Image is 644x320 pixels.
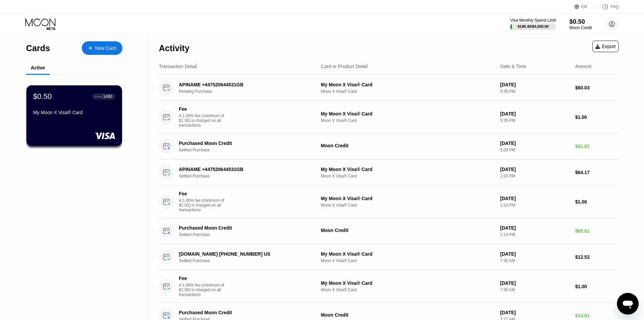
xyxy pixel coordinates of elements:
[575,170,619,175] div: $64.17
[321,312,495,318] div: Moon Credit
[321,251,495,257] div: My Moon X Visa® Card
[569,25,592,30] div: Moon Credit
[179,232,320,237] div: Settled Purchase
[575,228,619,234] div: $65.01
[82,41,122,55] div: New Card
[179,167,310,172] div: APINAME +447520644531GB
[31,65,45,70] div: Active
[575,114,619,120] div: $1.00
[321,89,495,94] div: Moon X Visa® Card
[575,85,619,90] div: $60.03
[575,313,619,318] div: $14.01
[179,258,320,263] div: Settled Purchase
[611,4,619,9] div: FAQ
[33,92,52,101] div: $0.50
[179,198,230,212] div: A 1.00% fee (minimum of $1.00) is charged on all transactions
[500,258,570,263] div: 7:30 AM
[321,196,495,201] div: My Moon X Visa® Card
[179,89,320,94] div: Pending Purchase
[500,225,570,231] div: [DATE]
[321,174,495,178] div: Moon X Visa® Card
[159,218,619,244] div: Purchased Moon CreditSettled PurchaseMoon Credit[DATE]1:14 PM$65.01
[321,82,495,87] div: My Moon X Visa® Card
[500,118,570,123] div: 5:35 PM
[575,284,619,289] div: $1.00
[95,45,116,51] div: New Card
[500,89,570,94] div: 5:35 PM
[159,244,619,270] div: [DOMAIN_NAME] [PHONE_NUMBER] USSettled PurchaseMy Moon X Visa® CardMoon X Visa® Card[DATE]7:30 AM...
[500,310,570,315] div: [DATE]
[321,118,495,123] div: Moon X Visa® Card
[179,82,310,87] div: APINAME +447520644531GB
[103,94,112,99] div: 1490
[179,141,310,146] div: Purchased Moon Credit
[575,144,619,149] div: $61.01
[500,82,570,87] div: [DATE]
[510,18,556,30] div: Visa Monthly Spend Limit$186.40/$4,000.00
[159,270,619,303] div: FeeA 1.00% fee (minimum of $1.00) is charged on all transactionsMy Moon X Visa® CardMoon X Visa® ...
[500,287,570,292] div: 7:30 AM
[321,111,495,116] div: My Moon X Visa® Card
[500,251,570,257] div: [DATE]
[500,111,570,116] div: [DATE]
[581,4,587,9] div: EN
[159,75,619,101] div: APINAME +447520644531GBPending PurchaseMy Moon X Visa® CardMoon X Visa® Card[DATE]5:35 PM$60.03
[500,203,570,208] div: 1:20 PM
[179,174,320,178] div: Settled Purchase
[179,251,310,257] div: [DOMAIN_NAME] [PHONE_NUMBER] US
[321,258,495,263] div: Moon X Visa® Card
[321,228,495,233] div: Moon Credit
[26,43,50,53] div: Cards
[179,106,226,112] div: Fee
[321,203,495,208] div: Moon X Visa® Card
[321,280,495,286] div: My Moon X Visa® Card
[500,174,570,178] div: 1:20 PM
[159,133,619,159] div: Purchased Moon CreditSettled PurchaseMoon Credit[DATE]5:29 PM$61.01
[179,113,230,128] div: A 1.00% fee (minimum of $1.00) is charged on all transactions
[179,276,226,281] div: Fee
[159,159,619,186] div: APINAME +447520644531GBSettled PurchaseMy Moon X Visa® CardMoon X Visa® Card[DATE]1:20 PM$64.17
[500,196,570,201] div: [DATE]
[595,3,619,10] div: FAQ
[26,85,122,146] div: $0.50● ● ● ●1490My Moon X Visa® Card
[33,110,115,115] div: My Moon X Visa® Card
[500,141,570,146] div: [DATE]
[179,191,226,196] div: Fee
[95,95,102,98] div: ● ● ● ●
[500,280,570,286] div: [DATE]
[159,43,189,53] div: Activity
[595,44,616,49] div: Export
[179,310,310,315] div: Purchased Moon Credit
[500,64,526,69] div: Date & Time
[321,287,495,292] div: Moon X Visa® Card
[518,24,549,28] div: $186.40 / $4,000.00
[592,41,619,52] div: Export
[500,167,570,172] div: [DATE]
[575,64,591,69] div: Amount
[179,283,230,297] div: A 1.00% fee (minimum of $1.00) is charged on all transactions
[574,3,595,10] div: EN
[500,148,570,152] div: 5:29 PM
[500,232,570,237] div: 1:14 PM
[510,18,556,23] div: Visa Monthly Spend Limit
[159,64,197,69] div: Transaction Detail
[321,143,495,148] div: Moon Credit
[575,199,619,205] div: $1.00
[159,186,619,218] div: FeeA 1.00% fee (minimum of $1.00) is charged on all transactionsMy Moon X Visa® CardMoon X Visa® ...
[321,64,368,69] div: Card or Product Detail
[617,293,639,315] iframe: Button to launch messaging window
[569,18,592,30] div: $0.50Moon Credit
[179,148,320,152] div: Settled Purchase
[159,101,619,133] div: FeeA 1.00% fee (minimum of $1.00) is charged on all transactionsMy Moon X Visa® CardMoon X Visa® ...
[321,167,495,172] div: My Moon X Visa® Card
[575,254,619,260] div: $12.52
[569,18,592,25] div: $0.50
[179,225,310,231] div: Purchased Moon Credit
